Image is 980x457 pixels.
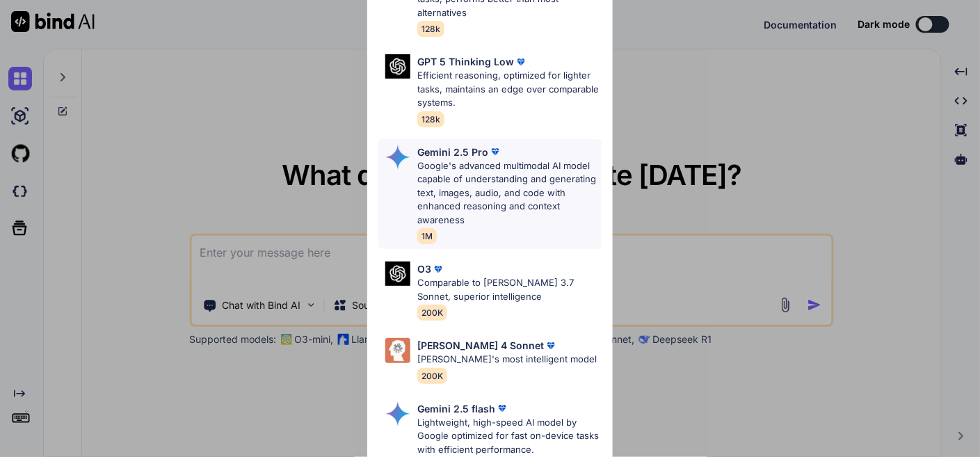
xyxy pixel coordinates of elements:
[488,145,502,159] img: premium
[385,54,410,79] img: Pick Models
[544,339,558,353] img: premium
[417,353,597,367] p: [PERSON_NAME]'s most intelligent model
[417,262,431,276] p: O3
[417,276,601,303] p: Comparable to [PERSON_NAME] 3.7 Sonnet, superior intelligence
[417,228,437,244] span: 1M
[417,159,601,227] p: Google's advanced multimodal AI model capable of understanding and generating text, images, audio...
[417,368,447,384] span: 200K
[417,54,514,69] p: GPT 5 Thinking Low
[385,401,410,426] img: Pick Models
[417,69,601,110] p: Efficient reasoning, optimized for lighter tasks, maintains an edge over comparable systems.
[417,416,601,457] p: Lightweight, high-speed AI model by Google optimized for fast on-device tasks with efficient perf...
[417,145,488,159] p: Gemini 2.5 Pro
[417,305,447,321] span: 200K
[385,338,410,363] img: Pick Models
[417,21,444,37] span: 128k
[417,401,495,416] p: Gemini 2.5 flash
[417,111,444,127] span: 128k
[385,145,410,170] img: Pick Models
[431,262,445,276] img: premium
[514,55,528,69] img: premium
[495,401,509,415] img: premium
[417,338,544,353] p: [PERSON_NAME] 4 Sonnet
[385,262,410,286] img: Pick Models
